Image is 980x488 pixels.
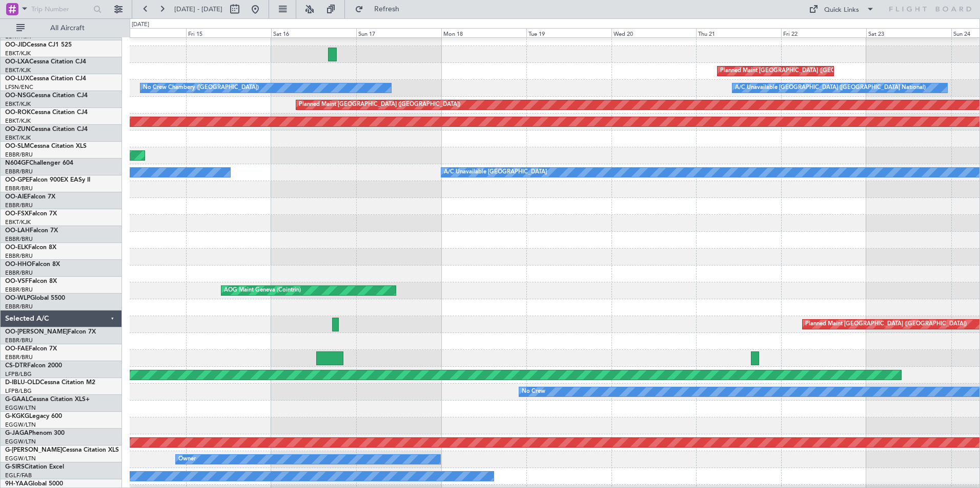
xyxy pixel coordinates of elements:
[805,317,967,332] div: Planned Maint [GEOGRAPHIC_DATA] ([GEOGRAPHIC_DATA])
[5,303,33,310] a: EBBR/BRU
[5,126,31,132] span: OO-ZUN
[5,218,31,226] a: EBKT/KJK
[5,380,40,386] span: D-IBLU-OLD
[5,109,31,116] span: OO-ROK
[5,185,33,192] a: EBBR/BRU
[5,404,36,412] a: EGGW/LTN
[31,2,90,17] input: Trip Number
[5,387,32,395] a: LFPB/LBG
[5,42,27,48] span: OO-JID
[5,396,90,403] a: G-GAALCessna Citation XLS+
[5,413,29,419] span: G-KGKG
[5,100,31,108] a: EBKT/KJK
[5,261,32,268] span: OO-HHO
[5,76,86,82] a: OO-LUXCessna Citation CJ4
[5,286,33,294] a: EBBR/BRU
[5,235,33,243] a: EBBR/BRU
[5,177,29,183] span: OO-GPE
[5,295,30,301] span: OO-WLP
[5,346,57,352] a: OO-FAEFalcon 7X
[132,20,149,29] div: [DATE]
[5,363,27,369] span: CS-DTR
[5,464,64,470] a: G-SIRSCitation Excel
[5,481,63,487] a: 9H-YAAGlobal 5000
[5,143,30,149] span: OO-SLM
[5,168,33,175] a: EBBR/BRU
[5,194,55,200] a: OO-AIEFalcon 7X
[299,97,460,113] div: Planned Maint [GEOGRAPHIC_DATA] ([GEOGRAPHIC_DATA])
[178,452,196,467] div: Owner
[356,28,441,37] div: Sun 17
[5,269,33,277] a: EBBR/BRU
[5,66,31,74] a: EBKT/KJK
[866,28,951,37] div: Sat 23
[5,447,119,453] a: G-[PERSON_NAME]Cessna Citation XLS
[5,430,65,436] a: G-JAGAPhenom 300
[696,28,781,37] div: Thu 21
[5,93,31,99] span: OO-NSG
[444,165,547,180] div: A/C Unavailable [GEOGRAPHIC_DATA]
[5,83,33,91] a: LFSN/ENC
[735,80,926,96] div: A/C Unavailable [GEOGRAPHIC_DATA] ([GEOGRAPHIC_DATA] National)
[5,177,90,183] a: OO-GPEFalcon 900EX EASy II
[5,134,31,142] a: EBKT/KJK
[101,28,186,37] div: Thu 14
[5,211,29,217] span: OO-FSX
[5,363,62,369] a: CS-DTRFalcon 2000
[5,337,33,344] a: EBBR/BRU
[526,28,611,37] div: Tue 19
[5,464,25,470] span: G-SIRS
[781,28,866,37] div: Fri 22
[5,252,33,260] a: EBBR/BRU
[5,278,57,284] a: OO-VSFFalcon 8X
[5,160,29,166] span: N604GF
[143,80,259,96] div: No Crew Chambery ([GEOGRAPHIC_DATA])
[5,472,32,479] a: EGLF/FAB
[804,1,880,17] button: Quick Links
[365,6,409,13] span: Refresh
[271,28,356,37] div: Sat 16
[611,28,697,37] div: Wed 20
[5,228,30,234] span: OO-LAH
[5,430,29,436] span: G-JAGA
[720,63,882,79] div: Planned Maint [GEOGRAPHIC_DATA] ([GEOGRAPHIC_DATA])
[5,346,29,352] span: OO-FAE
[224,283,301,298] div: AOG Maint Geneva (Cointrin)
[5,438,36,446] a: EGGW/LTN
[5,329,68,335] span: OO-[PERSON_NAME]
[5,245,56,251] a: OO-ELKFalcon 8X
[27,25,108,32] span: All Aircraft
[5,228,58,234] a: OO-LAHFalcon 7X
[5,160,73,166] a: N604GFChallenger 604
[441,28,526,37] div: Mon 18
[5,202,33,209] a: EBBR/BRU
[5,278,29,284] span: OO-VSF
[186,28,271,37] div: Fri 15
[5,380,95,386] a: D-IBLU-OLDCessna Citation M2
[522,384,545,400] div: No Crew
[5,194,27,200] span: OO-AIE
[5,42,72,48] a: OO-JIDCessna CJ1 525
[5,151,33,159] a: EBBR/BRU
[5,261,60,268] a: OO-HHOFalcon 8X
[5,421,36,429] a: EGGW/LTN
[5,413,62,419] a: G-KGKGLegacy 600
[824,5,859,15] div: Quick Links
[5,143,87,149] a: OO-SLMCessna Citation XLS
[5,396,29,403] span: G-GAAL
[5,109,88,116] a: OO-ROKCessna Citation CJ4
[5,76,29,82] span: OO-LUX
[5,447,62,453] span: G-[PERSON_NAME]
[5,481,28,487] span: 9H-YAA
[5,370,32,378] a: LFPB/LBG
[5,59,29,65] span: OO-LXA
[5,455,36,462] a: EGGW/LTN
[5,295,65,301] a: OO-WLPGlobal 5500
[5,93,88,99] a: OO-NSGCessna Citation CJ4
[5,353,33,361] a: EBBR/BRU
[350,1,412,17] button: Refresh
[5,50,31,57] a: EBKT/KJK
[5,329,96,335] a: OO-[PERSON_NAME]Falcon 7X
[5,126,88,132] a: OO-ZUNCessna Citation CJ4
[5,245,28,251] span: OO-ELK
